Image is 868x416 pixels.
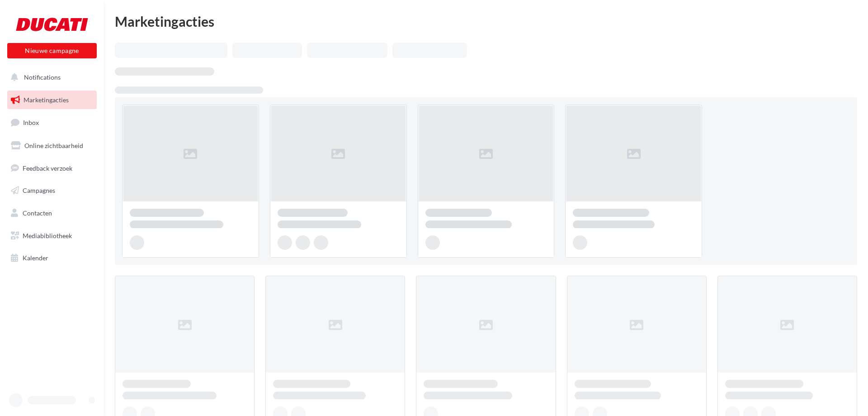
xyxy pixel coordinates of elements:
a: Kalender [5,249,99,268]
a: Campagnes [5,181,99,200]
button: Notifications [5,68,95,87]
a: Feedback verzoek [5,159,99,178]
span: Kalender [23,254,48,262]
a: Contacten [5,204,99,223]
a: Marketingacties [5,91,99,110]
span: Inbox [23,119,39,126]
div: Marketingacties [115,14,857,28]
span: Campagnes [23,186,55,194]
span: Online zichtbaarheid [24,142,83,149]
span: Mediabibliotheek [23,232,72,239]
span: Contacten [23,209,52,217]
a: Inbox [5,113,99,132]
a: Mediabibliotheek [5,226,99,245]
button: Nieuwe campagne [7,43,97,58]
span: Notifications [24,73,61,81]
span: Feedback verzoek [23,164,72,172]
span: Marketingacties [24,96,69,104]
a: Online zichtbaarheid [5,136,99,155]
